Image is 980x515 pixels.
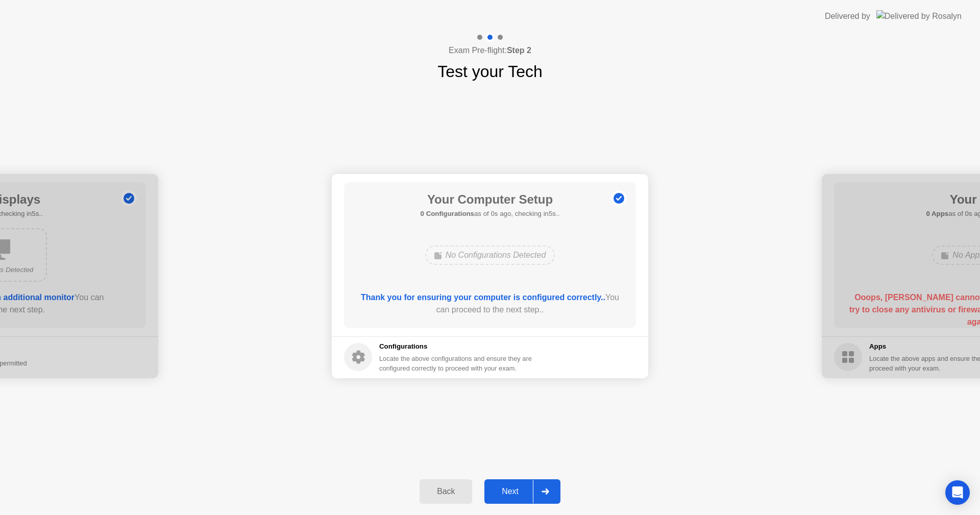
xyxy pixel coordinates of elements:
div: Back [423,487,469,496]
h5: as of 0s ago, checking in5s.. [421,209,560,219]
div: Locate the above configurations and ensure they are configured correctly to proceed with your exam. [379,354,534,373]
button: Next [484,479,560,504]
h5: Configurations [379,341,534,352]
img: Delivered by Rosalyn [876,10,962,22]
div: Open Intercom Messenger [945,480,970,505]
h1: Test your Tech [437,59,543,84]
h4: Exam Pre-flight: [449,44,531,57]
div: Delivered by [825,10,870,22]
div: You can proceed to the next step.. [359,291,622,316]
button: Back [420,479,472,504]
h1: Your Computer Setup [421,190,560,209]
b: 0 Configurations [421,210,474,217]
div: Next [487,487,533,496]
b: Step 2 [507,46,531,55]
b: Thank you for ensuring your computer is configured correctly.. [361,293,605,302]
div: No Configurations Detected [425,246,555,265]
